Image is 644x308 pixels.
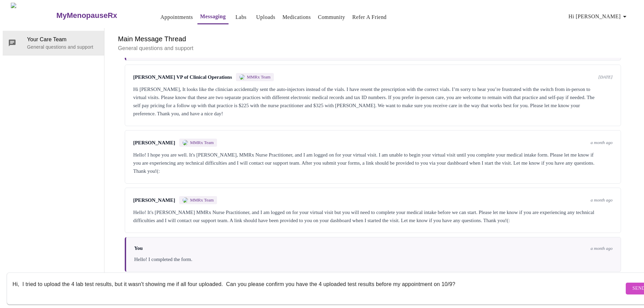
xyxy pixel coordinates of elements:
span: Hi [PERSON_NAME] [569,12,629,21]
button: Community [315,10,348,24]
a: Refer a Friend [352,13,387,22]
button: Refer a Friend [350,10,389,24]
a: Appointments [161,13,193,22]
a: Messaging [200,12,226,21]
a: Community [318,13,345,22]
textarea: Send a message about your appointment [13,278,624,299]
button: Appointments [158,10,196,24]
span: [PERSON_NAME] [133,140,175,146]
a: Labs [235,13,246,22]
span: MMRx Team [190,197,214,203]
span: [PERSON_NAME] [133,197,175,203]
span: a month ago [591,197,613,203]
span: a month ago [591,140,613,145]
div: Hello! I hope you are well. It's [PERSON_NAME], MMRx Nurse Practitioner, and I am logged on for y... [133,151,613,175]
span: a month ago [591,246,613,251]
span: [DATE] [598,74,613,80]
div: Your Care TeamGeneral questions and support [3,31,104,55]
span: [PERSON_NAME] VP of Clinical Operations [133,74,232,80]
img: MMRX [239,74,245,80]
img: MMRX [183,197,188,203]
img: MyMenopauseRx Logo [11,3,55,28]
button: Messaging [197,10,229,24]
p: General questions and support [118,44,628,52]
span: Your Care Team [27,35,99,44]
div: Hi [PERSON_NAME], It looks like the clinician accidentally sent the auto-injectors instead of the... [133,85,613,118]
button: Labs [230,10,252,24]
a: MyMenopauseRx [55,4,144,27]
a: Medications [282,13,311,22]
p: General questions and support [27,44,99,50]
h6: Main Message Thread [118,33,628,44]
img: MMRX [183,140,188,145]
a: Uploads [256,13,276,22]
div: Hello! I completed the form. [134,255,613,263]
button: Medications [280,10,313,24]
button: Hi [PERSON_NAME] [566,10,631,23]
button: Uploads [254,10,278,24]
div: Hello! It's [PERSON_NAME] MMRx Nurse Practitioner, and I am logged on for your virtual visit but ... [133,208,613,224]
span: MMRx Team [190,140,214,145]
span: MMRx Team [247,74,270,80]
span: You [134,245,143,251]
h3: MyMenopauseRx [56,11,117,20]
